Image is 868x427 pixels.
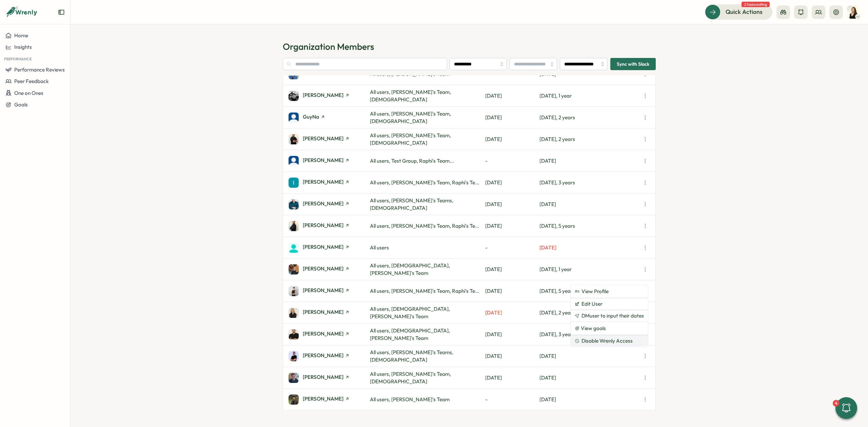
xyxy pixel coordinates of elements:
[571,335,648,347] button: Disable Wrenly Access
[289,199,370,209] a: Jacob Hecht[PERSON_NAME]
[289,91,370,101] a: Grant Erhart[PERSON_NAME]
[289,134,299,144] img: Hadar Mendelson
[539,136,640,143] p: [DATE], 2 years
[370,327,450,341] span: All users, [DEMOGRAPHIC_DATA], [PERSON_NAME]'s Team
[833,400,840,407] div: 4
[58,9,65,16] button: Expand sidebar
[289,178,299,188] img: Ihor Kubrak
[370,197,453,211] span: All users, [PERSON_NAME]'s Teams, [DEMOGRAPHIC_DATA]
[303,309,343,314] span: [PERSON_NAME]
[14,78,49,84] span: Peer Feedback
[14,44,32,50] span: Insights
[303,288,343,293] span: [PERSON_NAME]
[370,244,389,251] span: All users
[847,6,860,19] button: Anastasiya Muchkayev
[370,132,451,146] span: All users, [PERSON_NAME]'s Team, [DEMOGRAPHIC_DATA]
[303,223,343,228] span: [PERSON_NAME]
[539,92,640,100] p: [DATE], 1 year
[485,352,539,360] p: [DATE]
[289,264,299,274] img: Justine Lortal
[303,179,343,184] span: [PERSON_NAME]
[539,374,640,382] p: [DATE]
[289,308,299,318] img: Liel Feuchtwanger
[289,178,370,188] a: Ihor Kubrak[PERSON_NAME]
[485,396,539,403] p: -
[539,222,640,230] p: [DATE], 5 years
[485,266,539,273] p: [DATE]
[303,71,321,76] span: Gal Raz
[303,244,343,249] span: [PERSON_NAME]
[581,338,633,344] span: Disable Wrenly Access
[539,309,640,317] p: [DATE], 2 years
[581,301,603,307] span: Edit User
[289,91,299,101] img: Grant Erhart
[289,373,370,383] a: Omer Vardi[PERSON_NAME]
[485,114,539,121] p: [DATE]
[539,331,640,338] p: [DATE], 3 years
[742,2,770,7] span: 2 tasks waiting
[485,179,539,186] p: [DATE]
[539,287,640,295] p: [DATE], 5 years
[289,113,370,123] a: GuyNaGuyNa
[581,325,606,332] span: View goals
[370,110,451,124] span: All users, [PERSON_NAME]'s Team, [DEMOGRAPHIC_DATA]
[571,310,648,322] button: DMuser to input their dates
[289,264,370,274] a: Justine Lortal[PERSON_NAME]
[303,374,343,380] span: [PERSON_NAME]
[485,287,539,295] p: [DATE]
[485,309,539,317] p: [DATE]
[370,89,451,103] span: All users, [PERSON_NAME]'s Team, [DEMOGRAPHIC_DATA]
[303,353,343,358] span: [PERSON_NAME]
[289,221,370,231] a: Jonathan Hauptmann[PERSON_NAME]
[370,288,479,294] span: All users, [PERSON_NAME]'s Team, Raphi's Te...
[303,114,319,119] span: GuyNa
[370,396,450,403] span: All users, [PERSON_NAME]'s Team
[289,243,370,253] a: Jon Tan[PERSON_NAME]
[370,306,450,320] span: All users, [DEMOGRAPHIC_DATA], [PERSON_NAME]'s Team
[370,71,450,77] span: All users, [PERSON_NAME]'s Team
[726,7,763,16] span: Quick Actions
[485,157,539,165] p: -
[14,32,28,39] span: Home
[289,329,370,340] a: Lior Avitan[PERSON_NAME]
[539,157,640,165] p: [DATE]
[289,243,299,253] img: Jon Tan
[289,329,299,340] img: Lior Avitan
[705,4,772,19] button: Quick Actions
[485,374,539,382] p: [DATE]
[289,199,299,209] img: Jacob Hecht
[14,90,43,96] span: One on Ones
[539,396,640,403] p: [DATE]
[485,222,539,230] p: [DATE]
[485,331,539,338] p: [DATE]
[283,41,656,53] h1: Organization Members
[485,244,539,251] p: -
[289,221,299,231] img: Jonathan Hauptmann
[14,101,28,108] span: Goals
[835,397,857,419] button: 4
[617,58,649,70] span: Sync with Slack
[485,201,539,208] p: [DATE]
[571,298,648,310] button: Edit User
[289,113,299,123] img: GuyNa
[289,286,370,296] a: Lavinia Celaia[PERSON_NAME]
[303,93,343,98] span: [PERSON_NAME]
[581,313,644,319] span: DM user to input their dates
[539,266,640,273] p: [DATE], 1 year
[303,266,343,271] span: [PERSON_NAME]
[539,201,640,208] p: [DATE]
[539,114,640,121] p: [DATE], 2 years
[571,285,648,298] a: View Profile
[539,244,640,251] p: [DATE]
[370,223,479,229] span: All users, [PERSON_NAME]'s Team, Raphi's Te...
[289,308,370,318] a: Liel Feuchtwanger[PERSON_NAME]
[610,58,656,70] button: Sync with Slack
[289,156,299,166] img: Hanny Nachshon
[289,156,370,166] a: Hanny Nachshon[PERSON_NAME]
[539,352,640,360] p: [DATE]
[539,179,640,186] p: [DATE], 3 years
[289,351,299,361] img: Noah Marks
[289,134,370,144] a: Hadar Mendelson[PERSON_NAME]
[370,262,450,276] span: All users, [DEMOGRAPHIC_DATA], [PERSON_NAME]'s Team
[14,66,65,73] span: Performance Reviews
